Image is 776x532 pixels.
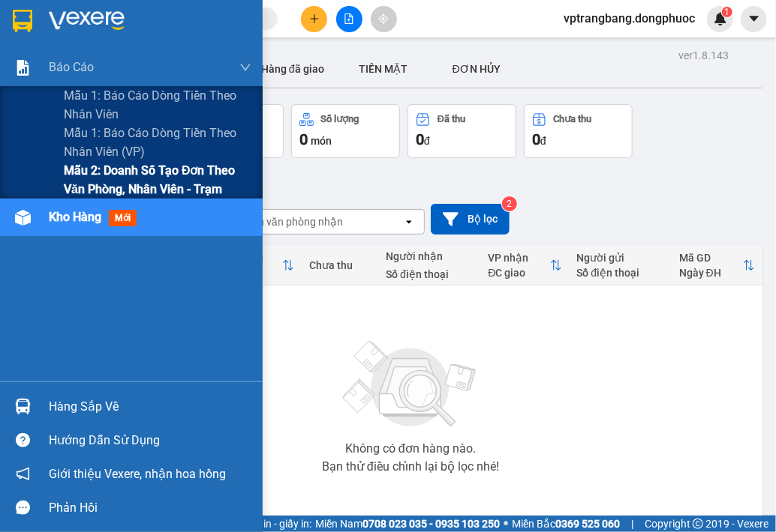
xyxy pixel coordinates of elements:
[322,461,499,473] div: Bạn thử điều chỉnh lại bộ lọc nhé!
[488,267,549,279] div: ĐC giao
[345,443,476,455] div: Không có đơn hàng nào.
[424,135,430,147] span: đ
[416,130,424,148] span: 0
[679,252,743,264] div: Mã GD
[16,433,30,447] span: question-circle
[64,86,251,124] span: Mẫu 1: Báo cáo dòng tiền theo nhân viên
[311,135,332,147] span: món
[49,210,101,224] span: Kho hàng
[386,250,473,262] div: Người nhận
[747,12,761,25] span: caret-down
[49,497,251,519] div: Phản hồi
[301,6,327,32] button: plus
[249,51,336,87] button: Hàng đã giao
[335,332,486,437] img: svg+xml;base64,PHN2ZyBjbGFzcz0ibGlzdC1wbHVnX19zdmciIHhtbG5zPSJodHRwOi8vd3d3LnczLm9yZy8yMDAwL3N2Zy...
[714,12,727,25] img: icon-new-feature
[438,114,465,124] div: Đã thu
[299,130,308,148] span: 0
[64,124,251,161] span: Mẫu 1: Báo cáo dòng tiền theo nhân viên (VP)
[431,204,510,235] button: Bộ lọc
[15,210,31,226] img: warehouse-icon
[577,252,664,264] div: Người gửi
[453,63,501,75] span: ĐƠN HỦY
[239,214,343,229] div: Chọn văn phòng nhận
[371,6,397,32] button: aim
[309,259,371,271] div: Chưa thu
[291,104,400,158] button: Số lượng0món
[577,267,664,279] div: Số điện thoại
[362,518,500,530] strong: 0708 023 035 - 0935 103 250
[512,516,620,532] span: Miền Bắc
[679,267,743,279] div: Ngày ĐH
[403,216,415,228] svg: open
[336,6,362,32] button: file-add
[49,58,94,76] span: Báo cáo
[378,13,389,24] span: aim
[502,196,517,211] sup: 2
[49,396,251,418] div: Hàng sắp về
[49,429,251,452] div: Hướng dẫn sử dụng
[554,114,592,124] div: Chưa thu
[488,252,549,264] div: VP nhận
[408,104,516,158] button: Đã thu0đ
[552,9,707,28] span: vptrangbang.dongphuoc
[321,114,359,124] div: Số lượng
[724,7,729,17] span: 1
[386,268,473,280] div: Số điện thoại
[239,61,251,73] span: down
[741,6,767,32] button: caret-down
[15,399,31,414] img: warehouse-icon
[555,518,620,530] strong: 0369 525 060
[15,60,31,76] img: solution-icon
[315,516,500,532] span: Miền Nam
[480,246,569,285] th: Toggle SortBy
[672,246,762,285] th: Toggle SortBy
[16,467,30,481] span: notification
[678,47,729,64] div: ver 1.8.143
[13,10,32,32] img: logo-vxr
[224,246,302,285] th: Toggle SortBy
[49,465,226,483] span: Giới thiệu Vexere, nhận hoa hồng
[722,7,732,17] sup: 1
[524,104,633,158] button: Chưa thu0đ
[16,501,30,515] span: message
[64,161,251,199] span: Mẫu 2: Doanh số tạo đơn theo Văn phòng, nhân viên - Trạm
[109,210,137,226] span: mới
[540,135,546,147] span: đ
[532,130,540,148] span: 0
[504,521,508,527] span: ⚪️
[359,63,408,75] span: TIỀN MẶT
[344,13,354,24] span: file-add
[693,519,703,529] span: copyright
[309,13,320,24] span: plus
[631,516,633,532] span: |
